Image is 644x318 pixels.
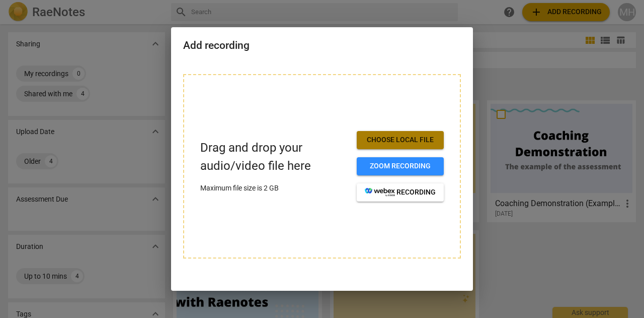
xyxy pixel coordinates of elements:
p: Maximum file size is 2 GB [200,183,349,194]
button: Zoom recording [357,157,444,175]
h2: Add recording [183,39,461,52]
span: recording [365,187,436,198]
p: Drag and drop your audio/video file here [200,139,349,174]
button: recording [357,183,444,202]
span: Zoom recording [365,161,436,171]
button: Choose local file [357,131,444,149]
span: Choose local file [365,135,436,145]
